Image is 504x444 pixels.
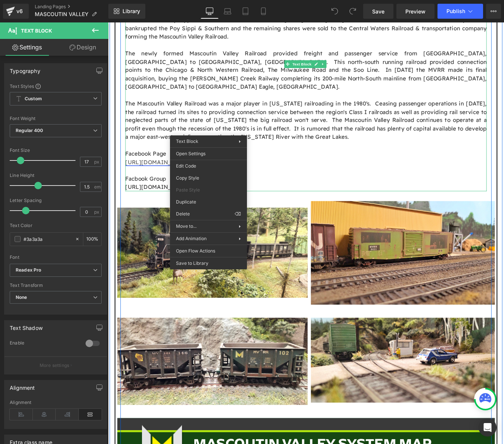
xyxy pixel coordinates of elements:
[20,174,67,182] span: Facbook Group
[4,356,107,374] button: More settings
[94,209,101,214] span: px
[10,148,102,153] div: Font Size
[10,283,102,288] div: Text Transform
[10,116,102,121] div: Font Weight
[10,321,43,331] div: Text Shadow
[10,340,78,348] div: Enable
[108,4,145,19] a: New Library
[10,380,35,391] div: Alignment
[10,64,40,74] div: Typography
[10,255,102,260] div: Font
[241,43,249,52] a: Expand / Collapse
[10,83,102,89] div: Text Styles
[94,184,101,189] span: em
[437,4,483,19] button: Publish
[479,419,497,437] div: Open Intercom Messenger
[83,233,101,246] div: %
[24,235,71,243] input: Color
[10,223,102,228] div: Text Color
[10,198,102,203] div: Letter Spacing
[176,163,241,169] span: Edit Code
[123,8,140,15] span: Library
[16,267,41,273] i: Readex Pro
[176,150,241,157] span: Open Settings
[16,294,27,300] b: None
[56,39,110,56] a: Design
[254,4,272,19] a: Mobile
[20,146,67,153] span: Facebook Page
[20,184,94,192] a: [URL][DOMAIN_NAME]
[21,28,52,34] span: Text Block
[176,235,239,242] span: Add Animation
[176,199,241,205] span: Duplicate
[10,400,102,405] div: Alignment
[176,187,241,193] span: Paste Style
[372,7,384,15] span: Save
[16,128,43,133] b: Regular 400
[327,4,342,19] button: Undo
[35,4,108,10] a: Landing Pages
[209,43,234,52] span: Text Block
[176,211,235,217] span: Delete
[20,155,94,163] a: [URL][DOMAIN_NAME]
[176,223,239,230] span: Move to...
[486,4,501,19] button: More
[15,6,24,16] div: v6
[235,211,241,217] span: ⌫
[219,4,236,19] a: Laptop
[176,260,241,267] span: Save to Library
[40,362,69,369] p: More settings
[176,175,241,181] span: Copy Style
[236,4,254,19] a: Tablet
[345,4,360,19] button: Redo
[35,11,89,17] span: MASCOUTIN VALLEY
[25,96,42,102] b: Custom
[176,138,198,144] span: Text Block
[176,248,241,254] span: Open Flow Actions
[396,4,435,19] a: Preview
[10,173,102,178] div: Line Height
[3,4,29,19] a: v6
[446,8,465,14] span: Publish
[94,159,101,164] span: px
[201,4,219,19] a: Desktop
[405,7,426,15] span: Preview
